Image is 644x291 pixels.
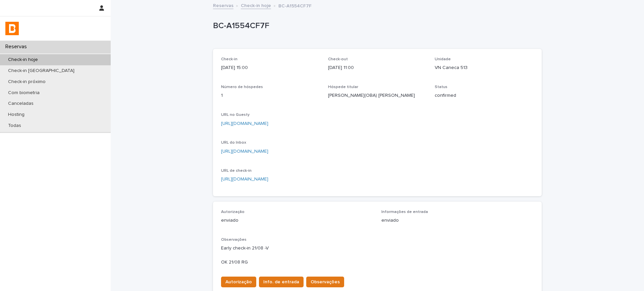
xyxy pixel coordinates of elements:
p: Todas [3,123,26,129]
p: Early check-in 21/08 -V OK 21/08 RG [221,245,534,266]
a: Reservas [213,1,233,9]
p: Com biometria [3,90,45,96]
p: confirmed [435,92,534,99]
span: Hóspede titular [328,85,358,89]
p: Check-in próximo [3,79,51,85]
p: BC-A1554CF7F [278,2,312,9]
p: Check-in [GEOGRAPHIC_DATA] [3,68,80,74]
span: Check-out [328,57,348,61]
span: Check-in [221,57,237,61]
span: URL do Inbox [221,141,246,145]
p: enviado [381,217,534,224]
span: Informações de entrada [381,210,428,214]
span: URL no Guesty [221,113,250,117]
span: Autorização [225,279,252,285]
a: [URL][DOMAIN_NAME] [221,149,268,154]
p: Hosting [3,112,30,118]
span: Número de hóspedes [221,85,263,89]
p: enviado [221,217,373,224]
button: Autorização [221,277,256,287]
p: [PERSON_NAME](OBA) [PERSON_NAME] [328,92,427,99]
span: Observações [221,238,247,242]
p: 1 [221,92,320,99]
p: [DATE] 15:00 [221,64,320,71]
p: Reservas [3,44,32,50]
span: Status [435,85,447,89]
span: Unidade [435,57,451,61]
a: Check-in hoje [241,1,271,9]
p: BC-A1554CF7F [213,21,539,31]
span: Info. de entrada [263,279,299,285]
img: zVaNuJHRTjyIjT5M9Xd5 [5,22,19,35]
p: [DATE] 11:00 [328,64,427,71]
button: Info. de entrada [259,277,304,287]
p: Canceladas [3,101,39,106]
a: [URL][DOMAIN_NAME] [221,177,268,181]
span: Observações [311,279,340,285]
span: URL de check-in [221,169,252,173]
a: [URL][DOMAIN_NAME] [221,121,268,126]
span: Autorização [221,210,245,214]
p: Check-in hoje [3,57,43,63]
button: Observações [306,277,344,287]
p: VN Caneca 513 [435,64,534,71]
